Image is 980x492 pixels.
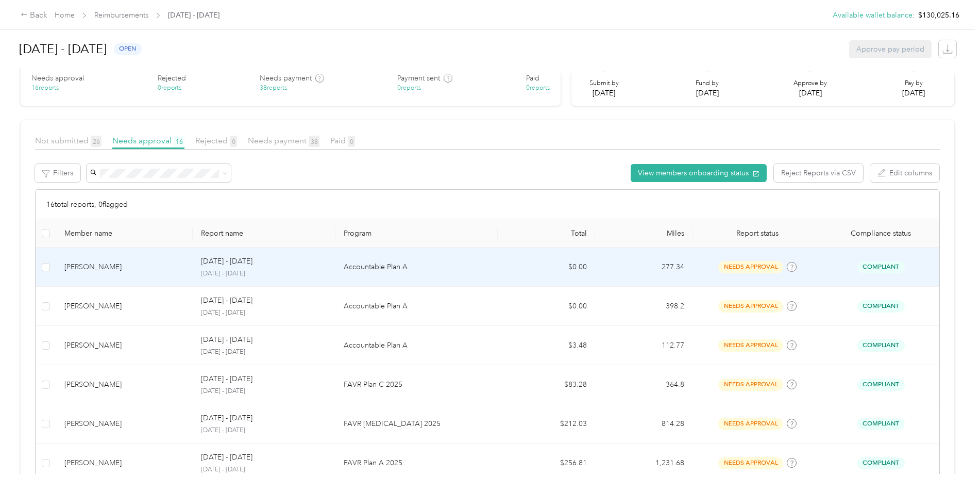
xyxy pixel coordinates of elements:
span: Compliance status [831,229,931,238]
td: FAVR Plan C 2025 [335,365,498,404]
div: Member name [64,229,184,238]
div: [PERSON_NAME] [64,261,184,273]
span: Report status [701,229,814,238]
td: 277.34 [595,248,692,287]
span: Compliant [857,339,905,351]
span: Compliant [857,457,905,469]
p: Approve by [793,79,827,88]
div: 0 reports [397,84,421,93]
span: needs approval [718,300,783,312]
p: [DATE] - [DATE] [201,334,252,346]
p: Accountable Plan A [344,261,489,273]
span: needs approval [718,379,783,390]
p: [DATE] - [DATE] [201,465,327,474]
td: $3.48 [498,326,595,365]
span: 16 [174,136,184,147]
p: Accountable Plan A [344,301,489,312]
td: $0.00 [498,287,595,326]
span: open [114,43,142,55]
span: needs approval [718,339,783,351]
span: Needs payment [248,136,319,145]
div: [PERSON_NAME] [64,379,184,390]
span: Compliant [857,300,905,312]
div: [PERSON_NAME] [64,418,184,430]
th: Program [335,219,498,248]
p: [DATE] - [DATE] [201,308,327,318]
th: Report name [193,219,335,248]
p: [DATE] - [DATE] [201,256,252,267]
button: Edit columns [870,164,939,182]
div: 16 total reports, 0 flagged [36,190,939,219]
span: Paid [330,136,355,145]
td: 814.28 [595,404,692,444]
a: Home [55,11,75,20]
th: Member name [56,219,193,248]
div: [PERSON_NAME] [64,457,184,469]
p: [DATE] - [DATE] [201,387,327,396]
span: Not submitted [35,136,102,145]
p: Fund by [696,79,719,88]
p: [DATE] - [DATE] [201,452,252,463]
button: View members onboarding status [631,164,767,182]
p: [DATE] [696,88,719,99]
p: Submit by [589,79,619,88]
p: FAVR [MEDICAL_DATA] 2025 [344,418,489,430]
td: Accountable Plan A [335,287,498,326]
div: Miles [603,229,684,238]
span: 0 [230,136,237,147]
iframe: Everlance-gr Chat Button Frame [922,434,980,492]
span: needs approval [718,418,783,430]
span: needs approval [718,457,783,469]
span: Compliant [857,418,905,430]
td: Accountable Plan A [335,326,498,365]
div: Back [21,9,47,22]
span: 0 [348,136,355,147]
p: [DATE] - [DATE] [201,269,327,278]
div: [PERSON_NAME] [64,301,184,312]
p: [DATE] - [DATE] [201,295,252,306]
p: [DATE] [793,88,827,99]
p: FAVR Plan C 2025 [344,379,489,390]
div: 0 reports [158,84,181,93]
p: FAVR Plan A 2025 [344,457,489,469]
span: needs approval [718,261,783,273]
p: [DATE] [902,88,925,99]
td: FAVR Plan B 2025 [335,404,498,444]
button: Reject Reports via CSV [774,164,863,182]
td: $0.00 [498,248,595,287]
span: Compliant [857,261,905,273]
a: Reimbursements [94,11,148,20]
h1: [DATE] - [DATE] [19,37,107,61]
p: [DATE] - [DATE] [201,348,327,357]
div: [PERSON_NAME] [64,340,184,351]
div: Total [506,229,587,238]
div: 0 reports [526,84,550,93]
td: $83.28 [498,365,595,404]
td: Accountable Plan A [335,248,498,287]
span: Compliant [857,379,905,390]
p: Pay by [902,79,925,88]
td: $212.03 [498,404,595,444]
span: 26 [91,136,102,147]
td: 364.8 [595,365,692,404]
p: [DATE] - [DATE] [201,426,327,435]
p: [DATE] - [DATE] [201,413,252,424]
button: Filters [35,164,80,182]
button: Available wallet balance [833,10,913,21]
div: 16 reports [31,84,59,93]
span: 38 [309,136,319,147]
td: FAVR Plan A 2025 [335,444,498,483]
div: 38 reports [260,84,287,93]
span: Rejected [195,136,237,145]
p: Accountable Plan A [344,340,489,351]
p: [DATE] [589,88,619,99]
td: 398.2 [595,287,692,326]
span: Needs approval [112,136,184,145]
span: $130,025.16 [918,10,959,21]
span: [DATE] - [DATE] [168,10,219,21]
td: 1,231.68 [595,444,692,483]
span: : [913,10,915,21]
td: 112.77 [595,326,692,365]
td: $256.81 [498,444,595,483]
p: [DATE] - [DATE] [201,373,252,385]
